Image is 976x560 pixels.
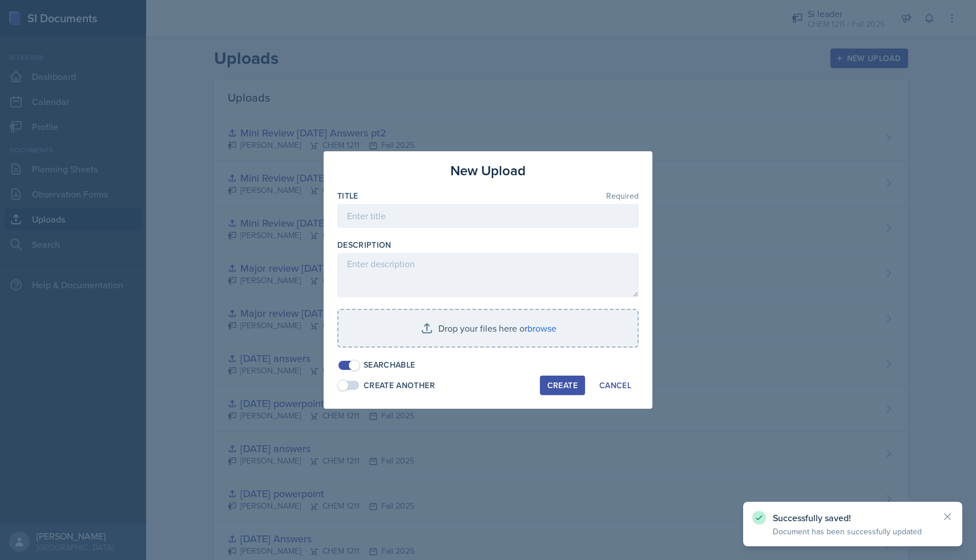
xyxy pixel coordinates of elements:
div: Create Another [364,380,435,392]
label: Description [337,239,392,251]
input: Enter title [337,204,639,228]
div: Searchable [364,359,416,371]
div: Create [547,381,578,390]
h3: New Upload [450,160,526,181]
p: Document has been successfully updated [773,526,933,537]
div: Cancel [599,381,631,390]
button: Cancel [592,376,639,395]
label: Title [337,190,358,202]
p: Successfully saved! [773,512,933,523]
button: Create [540,376,585,395]
span: Required [606,192,639,200]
